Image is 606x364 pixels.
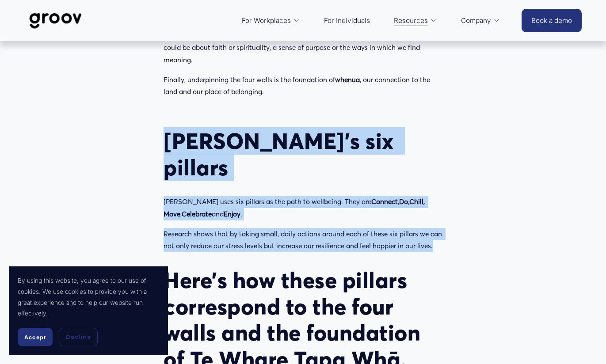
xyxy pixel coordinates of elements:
p: Research shows that by taking small, daily actions around each of these six pillars we can not on... [164,228,442,252]
strong: Enjoy [224,210,240,218]
img: Groov | Workplace Science Platform | Unlock Performance | Drive Results [24,6,87,35]
span: Company [461,15,491,27]
a: folder dropdown [457,10,505,31]
p: By using this website, you agree to our use of cookies. We use cookies to provide you with a grea... [18,275,159,319]
a: For Individuals [320,10,374,31]
p: [PERSON_NAME] uses six pillars as the path to wellbeing. They are , , , and . [164,196,442,220]
a: Book a demo [522,9,582,32]
button: Accept [18,328,53,346]
span: Resources [394,15,428,27]
strong: Chill, [409,197,425,206]
span: For Workplaces [242,15,291,27]
span: Decline [66,333,91,341]
a: folder dropdown [237,10,305,31]
section: Cookie banner [9,266,168,355]
h2: [PERSON_NAME]’s six pillars [164,128,442,181]
strong: Celebrate [182,210,212,218]
p: - is our ability to feel wonder and awe about the world around us. It could be about faith or spi... [164,30,442,66]
button: Decline [59,328,98,346]
a: folder dropdown [389,10,442,31]
strong: Connect [371,197,398,206]
strong: Do [399,197,408,206]
strong: Move [164,210,180,218]
strong: whenua [335,76,360,84]
span: Accept [24,334,46,341]
p: Finally, underpinning the four walls is the foundation of , our connection to the land and our pl... [164,74,442,98]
